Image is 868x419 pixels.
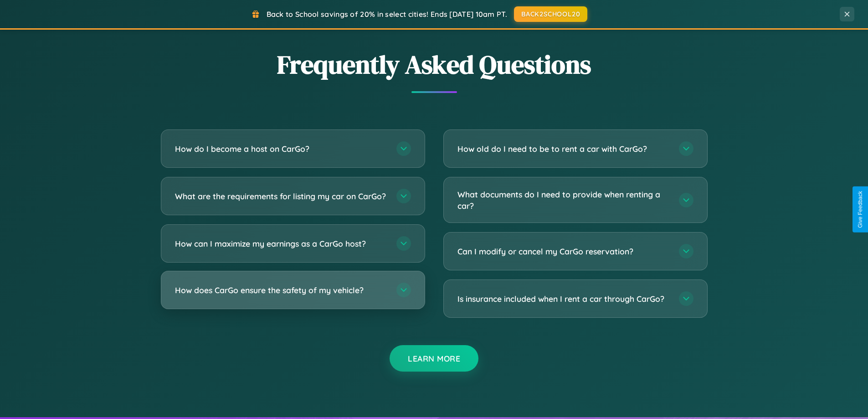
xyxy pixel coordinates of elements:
[161,47,708,82] h2: Frequently Asked Questions
[175,191,387,202] h3: What are the requirements for listing my car on CarGo?
[390,345,478,372] button: Learn More
[514,6,587,22] button: BACK2SCHOOL20
[267,10,507,19] span: Back to School savings of 20% in select cities! Ends [DATE] 10am PT.
[457,143,670,155] h3: How old do I need to be to rent a car with CarGo?
[457,246,670,257] h3: Can I modify or cancel my CarGo reservation?
[175,285,387,296] h3: How does CarGo ensure the safety of my vehicle?
[457,189,670,211] h3: What documents do I need to provide when renting a car?
[175,238,387,249] h3: How can I maximize my earnings as a CarGo host?
[857,191,863,228] div: Give Feedback
[457,293,670,305] h3: Is insurance included when I rent a car through CarGo?
[175,143,387,155] h3: How do I become a host on CarGo?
